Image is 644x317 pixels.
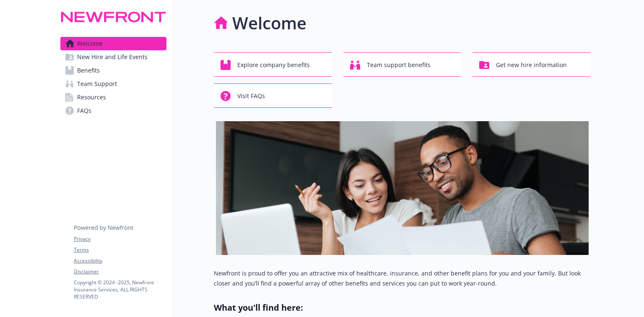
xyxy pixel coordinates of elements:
[77,104,91,117] span: FAQs
[60,64,166,77] a: Benefits
[77,91,106,104] span: Resources
[214,83,332,108] button: Visit FAQs
[60,37,166,50] a: Welcome
[77,50,148,64] span: New Hire and Life Events
[77,64,100,77] span: Benefits
[74,235,166,243] a: Privacy
[77,77,117,91] span: Team Support
[60,91,166,104] a: Resources
[60,50,166,64] a: New Hire and Life Events
[496,57,567,73] span: Get new hire information
[214,268,590,288] p: Newfront is proud to offer you an attractive mix of healthcare, insurance, and other benefit plan...
[74,246,166,254] a: Terms
[77,37,103,50] span: Welcome
[60,104,166,117] a: FAQs
[473,52,590,77] button: Get new hire information
[367,57,431,73] span: Team support benefits
[60,77,166,91] a: Team Support
[237,57,310,73] span: Explore company benefits
[232,10,306,36] h1: Welcome
[214,302,590,314] h2: What you'll find here:
[214,52,332,77] button: Explore company benefits
[237,88,265,104] span: Visit FAQs
[74,257,166,265] a: Accessibility
[74,279,166,300] p: Copyright © 2024 - 2025 , Newfront Insurance Services, ALL RIGHTS RESERVED
[74,268,166,275] a: Disclaimer
[343,52,461,77] button: Team support benefits
[216,121,589,255] img: overview page banner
